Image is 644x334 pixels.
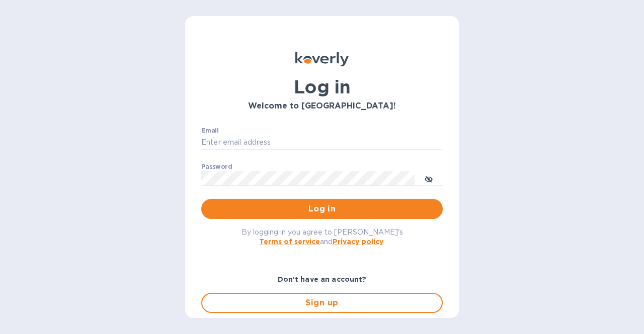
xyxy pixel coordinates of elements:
button: toggle password visibility [419,168,439,188]
button: Log in [201,199,443,219]
a: Terms of service [259,238,320,246]
span: By logging in you agree to [PERSON_NAME]'s and . [242,228,403,246]
button: Sign up [201,293,443,313]
label: Email [201,128,219,134]
h1: Log in [201,76,443,97]
a: Privacy policy [333,238,383,246]
b: Don't have an account? [278,275,367,283]
input: Enter email address [201,135,443,150]
span: Log in [209,203,435,215]
label: Password [201,164,232,170]
span: Sign up [210,297,434,309]
img: Koverly [295,52,349,66]
h3: Welcome to [GEOGRAPHIC_DATA]! [201,101,443,111]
